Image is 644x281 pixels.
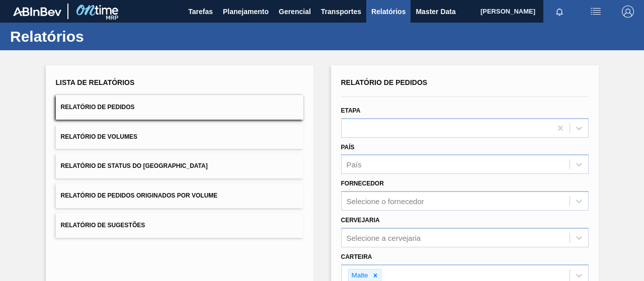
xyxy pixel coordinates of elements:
[347,197,424,206] div: Selecione o fornecedor
[13,7,61,16] img: TNhmsLtSVTkK8tSr43FrP2fwEKptu5GPRR3wAAAABJRU5ErkJggg==
[341,217,380,224] label: Cervejaria
[61,162,208,169] span: Relatório de Status do [GEOGRAPHIC_DATA]
[543,5,576,19] button: Notificações
[61,133,137,140] span: Relatório de Volumes
[56,125,303,149] button: Relatório de Volumes
[341,180,384,187] label: Fornecedor
[10,31,189,42] h1: Relatórios
[61,222,145,229] span: Relatório de Sugestões
[347,233,421,242] div: Selecione a cervejaria
[622,6,634,18] img: Logout
[341,253,372,260] label: Carteira
[223,6,269,18] span: Planejamento
[371,6,406,18] span: Relatórios
[56,154,303,178] button: Relatório de Status do [GEOGRAPHIC_DATA]
[56,78,135,86] span: Lista de Relatórios
[347,160,362,169] div: País
[56,213,303,238] button: Relatório de Sugestões
[321,6,361,18] span: Transportes
[61,192,218,199] span: Relatório de Pedidos Originados por Volume
[341,144,355,151] label: País
[188,6,213,18] span: Tarefas
[341,78,428,86] span: Relatório de Pedidos
[416,6,455,18] span: Master Data
[279,6,311,18] span: Gerencial
[590,6,602,18] img: userActions
[341,107,361,114] label: Etapa
[56,95,303,120] button: Relatório de Pedidos
[56,183,303,208] button: Relatório de Pedidos Originados por Volume
[61,104,135,111] span: Relatório de Pedidos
